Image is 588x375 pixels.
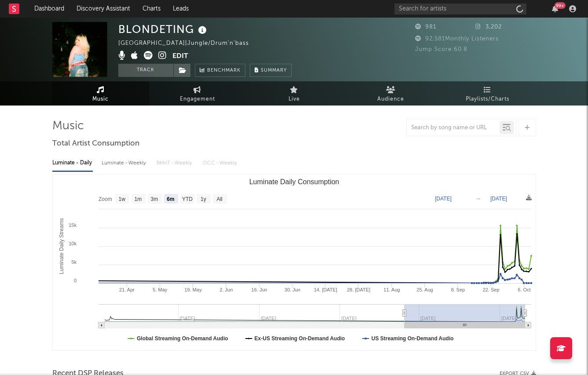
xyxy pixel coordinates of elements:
span: Live [289,94,300,105]
div: BLONDETING [118,22,209,36]
span: Total Artist Consumption [52,138,139,149]
text: 6m [167,196,174,202]
span: Summary [261,68,287,73]
text: Global Streaming On-Demand Audio [137,335,228,342]
text: 1y [201,196,206,202]
text: Luminate Daily Streams [58,218,64,274]
text: All [216,196,222,202]
text: US Streaming On-Demand Audio [371,335,453,342]
div: Luminate - Daily [52,156,93,171]
a: Playlists/Charts [439,81,536,106]
span: Engagement [180,94,215,105]
span: Jump Score: 60.8 [415,47,467,52]
text: 22. Sep [482,287,499,292]
text: → [475,196,481,202]
span: Audience [377,94,404,105]
text: 5. May [153,287,168,292]
span: 92,581 Monthly Listeners [415,36,499,42]
text: 10k [69,241,77,246]
span: Benchmark [207,66,241,76]
text: 28. [DATE] [347,287,370,292]
input: Search for artists [394,4,526,15]
div: 99 + [555,2,566,9]
text: Luminate Daily Consumption [249,178,339,186]
input: Search by song name or URL [407,124,500,131]
text: 15k [69,222,77,228]
text: 30. Jun [284,287,300,292]
text: [DATE] [490,196,507,202]
a: Benchmark [195,64,245,77]
text: 19. May [184,287,202,292]
text: 6. Oct [518,287,530,292]
text: 8. Sep [451,287,465,292]
text: YTD [182,196,192,202]
a: Music [52,81,149,106]
text: 25. Aug [416,287,433,292]
text: 1w [118,196,125,202]
text: Ex-US Streaming On-Demand Audio [254,335,345,342]
text: 14. [DATE] [314,287,337,292]
button: Edit [172,51,188,62]
span: Music [92,94,109,105]
text: 3m [150,196,158,202]
text: 21. Apr [119,287,135,292]
a: Live [246,81,343,106]
text: 16. Jun [251,287,267,292]
text: 11. Aug [383,287,400,292]
svg: Luminate Daily Consumption [53,175,536,350]
span: 981 [415,24,436,30]
div: Luminate - Weekly [102,156,148,171]
button: Summary [250,64,292,77]
span: 3,202 [475,24,502,30]
text: [DATE] [435,196,452,202]
div: [GEOGRAPHIC_DATA] | Jungle/Drum'n'bass [118,38,259,49]
span: Playlists/Charts [466,94,509,105]
a: Audience [343,81,439,106]
text: 1m [134,196,142,202]
button: Track [118,64,173,77]
text: 0 [73,278,76,283]
button: 99+ [552,5,558,12]
text: 2. Jun [219,287,233,292]
text: Zoom [99,196,112,202]
text: 5k [71,259,77,265]
a: Engagement [149,81,246,106]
